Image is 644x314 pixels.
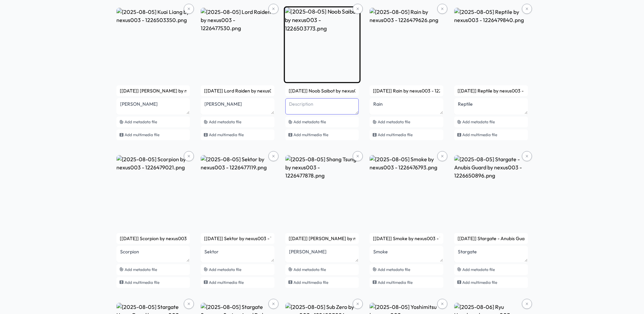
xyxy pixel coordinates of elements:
[285,155,359,229] img: [2025-08-05] Shang Tsung by nexus003 - 1226477878.png
[462,267,495,272] span: Add metadata file
[370,85,443,96] input: Name ([2025-08-05] Rain by nexus003 - 1226479626)
[284,6,360,83] img: [2025-08-05] Noob Saibot by nexus003 - 1226503773.png
[116,85,190,96] input: Name ([2025-08-05] Kuai Liang by nexus003 - 1226503350)
[454,155,528,229] img: [2025-08-05] Stargate - Anubis Guard by nexus003 - 1226650896.png
[454,85,528,96] input: Name ([2025-08-05] Reptile by nexus003 - 1226479840)
[378,132,413,137] span: Add multimedia file
[116,155,190,229] img: [2025-08-05] Scorpion by nexus003 - 1226479021.png
[201,155,274,229] img: [2025-08-05] Sektor by nexus003 - 1226477119.png
[285,85,359,96] input: Name ([2025-08-05] Noob Saibot by nexus003 - 1226503773)
[378,267,410,272] span: Add metadata file
[125,280,159,285] span: Add multimedia file
[462,280,497,285] span: Add multimedia file
[209,280,244,285] span: Add multimedia file
[370,233,443,244] input: Name ([2025-08-05] Smoke by nexus003 - 1226476793)
[201,233,274,244] input: Name ([2025-08-05] Sektor by nexus003 - 1226477119)
[125,119,157,124] span: Add metadata file
[293,132,328,137] span: Add multimedia file
[125,132,159,137] span: Add multimedia file
[293,119,326,124] span: Add metadata file
[462,132,497,137] span: Add multimedia file
[378,119,410,124] span: Add metadata file
[370,155,443,229] img: [2025-08-05] Smoke by nexus003 - 1226476793.png
[285,233,359,244] input: Name ([2025-08-05] Shang Tsung by nexus003 - 1226477878)
[201,8,274,82] img: [2025-08-05] Lord Raiden by nexus003 - 1226477530.png
[116,8,190,82] img: [2025-08-05] Kuai Liang by nexus003 - 1226503350.png
[293,267,326,272] span: Add metadata file
[454,8,528,82] img: [2025-08-05] Reptile by nexus003 - 1226479840.png
[370,8,443,82] img: [2025-08-05] Rain by nexus003 - 1226479626.png
[209,119,241,124] span: Add metadata file
[209,132,244,137] span: Add multimedia file
[125,267,157,272] span: Add metadata file
[201,85,274,96] input: Name ([2025-08-05] Lord Raiden by nexus003 - 1226477530)
[378,280,413,285] span: Add multimedia file
[209,267,241,272] span: Add metadata file
[462,119,495,124] span: Add metadata file
[454,233,528,244] input: Name ([2025-08-05] Stargate - Anubis Guard by nexus003 - 1226650896)
[116,233,190,244] input: Name ([2025-08-05] Scorpion by nexus003 - 1226479021)
[293,280,328,285] span: Add multimedia file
